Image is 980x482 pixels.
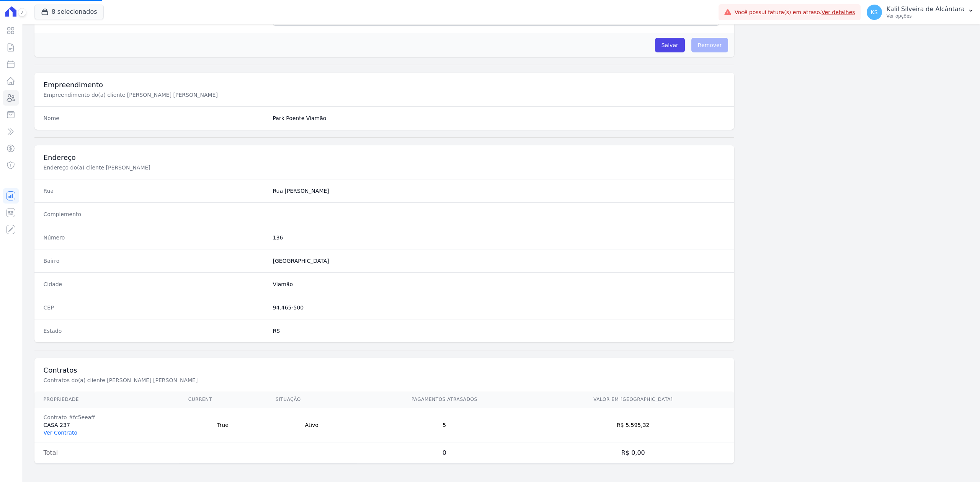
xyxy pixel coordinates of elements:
[532,443,734,463] td: R$ 0,00
[887,13,965,19] p: Ver opções
[273,234,725,241] dd: 136
[273,327,725,335] dd: RS
[179,392,266,407] th: Current
[532,392,734,407] th: Valor em [GEOGRAPHIC_DATA]
[266,392,357,407] th: Situação
[34,443,179,463] td: Total
[34,392,179,407] th: Propriedade
[44,114,267,122] dt: Nome
[44,187,267,195] dt: Rua
[44,164,301,171] p: Endereço do(a) cliente [PERSON_NAME]
[266,407,357,443] td: Ativo
[357,443,532,463] td: 0
[44,366,725,375] h3: Contratos
[44,80,725,90] h3: Empreendimento
[34,5,104,19] button: 8 selecionados
[655,38,685,52] input: Salvar
[44,376,301,384] p: Contratos do(a) cliente [PERSON_NAME] [PERSON_NAME]
[691,38,728,52] span: Remover
[735,8,855,16] span: Você possui fatura(s) em atraso.
[273,280,725,288] dd: Viamão
[179,407,266,443] td: True
[861,2,980,23] button: KS Kalil Silveira de Alcântara Ver opções
[34,407,179,443] td: CASA 237
[887,5,965,13] p: Kalil Silveira de Alcântara
[44,327,267,335] dt: Estado
[44,280,267,288] dt: Cidade
[871,10,878,15] span: KS
[44,210,267,218] dt: Complemento
[357,392,532,407] th: Pagamentos Atrasados
[44,414,170,421] div: Contrato #fc5eeaff
[822,9,855,15] a: Ver detalhes
[273,187,725,195] dd: Rua [PERSON_NAME]
[44,234,267,241] dt: Número
[532,407,734,443] td: R$ 5.595,32
[44,304,267,311] dt: CEP
[44,153,725,162] h3: Endereço
[357,407,532,443] td: 5
[273,304,725,311] dd: 94.465-500
[44,430,77,436] a: Ver Contrato
[44,91,301,99] p: Empreendimento do(a) cliente [PERSON_NAME] [PERSON_NAME]
[273,257,725,265] dd: [GEOGRAPHIC_DATA]
[44,257,267,265] dt: Bairro
[273,114,725,122] dd: Park Poente Viamão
